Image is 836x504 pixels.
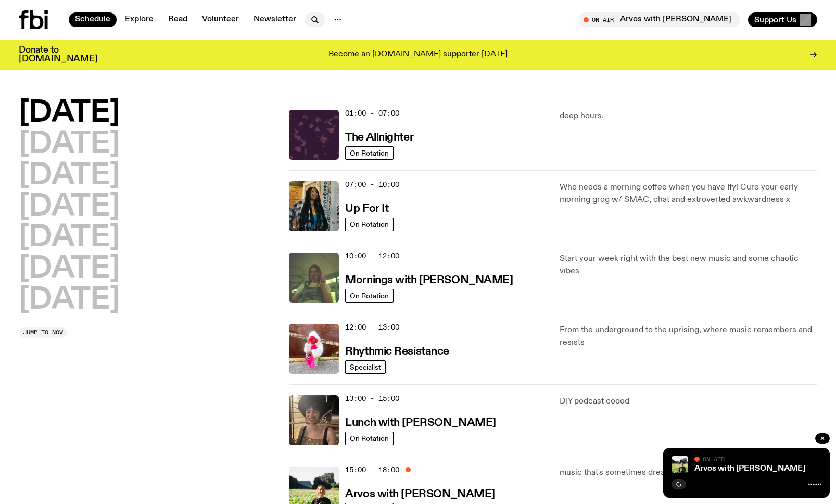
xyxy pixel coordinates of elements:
[19,255,120,284] button: [DATE]
[350,363,381,371] span: Specialist
[19,223,120,253] button: [DATE]
[345,415,496,429] a: Lunch with [PERSON_NAME]
[694,464,805,473] a: Arvos with [PERSON_NAME]
[19,161,120,191] button: [DATE]
[289,181,339,231] img: Ify - a Brown Skin girl with black braided twists, looking up to the side with her tongue stickin...
[703,456,725,462] span: On Air
[345,130,413,143] a: The Allnighter
[345,418,496,429] h3: Lunch with [PERSON_NAME]
[345,289,394,303] a: On Rotation
[345,108,399,118] span: 01:00 - 07:00
[247,12,302,27] a: Newsletter
[345,275,513,286] h3: Mornings with [PERSON_NAME]
[328,50,508,59] p: Become an [DOMAIN_NAME] supporter [DATE]
[19,327,67,338] button: Jump to now
[560,181,817,206] p: Who needs a morning coffee when you have Ify! Cure your early morning grog w/ SMAC, chat and extr...
[560,324,817,349] p: From the underground to the uprising, where music remembers and resists
[345,132,413,143] h3: The Allnighter
[560,110,817,122] p: deep hours.
[560,467,817,479] p: music that's sometimes dreamy, sometimes fast, but always good!
[345,394,399,404] span: 13:00 - 15:00
[345,360,386,374] a: Specialist
[19,46,97,64] h3: Donate to [DOMAIN_NAME]
[345,218,394,231] a: On Rotation
[23,330,63,335] span: Jump to now
[350,149,389,157] span: On Rotation
[578,12,740,27] button: On AirArvos with [PERSON_NAME]
[754,15,796,24] span: Support Us
[19,99,120,128] button: [DATE]
[19,193,120,222] button: [DATE]
[19,286,120,315] button: [DATE]
[560,395,817,408] p: DIY podcast coded
[162,12,194,27] a: Read
[350,292,389,299] span: On Rotation
[350,434,389,442] span: On Rotation
[345,432,394,445] a: On Rotation
[345,273,513,286] a: Mornings with [PERSON_NAME]
[345,346,449,357] h3: Rhythmic Resistance
[345,487,495,500] a: Arvos with [PERSON_NAME]
[345,465,399,475] span: 15:00 - 18:00
[196,12,245,27] a: Volunteer
[289,324,339,374] img: Attu crouches on gravel in front of a brown wall. They are wearing a white fur coat with a hood, ...
[69,12,117,27] a: Schedule
[345,146,394,160] a: On Rotation
[345,489,495,500] h3: Arvos with [PERSON_NAME]
[345,322,399,332] span: 12:00 - 13:00
[560,253,817,278] p: Start your week right with the best new music and some chaotic vibes
[345,204,388,215] h3: Up For It
[19,130,120,159] button: [DATE]
[289,253,339,303] img: Jim Kretschmer in a really cute outfit with cute braids, standing on a train holding up a peace s...
[119,12,160,27] a: Explore
[345,344,449,357] a: Rhythmic Resistance
[672,456,688,473] img: Bri is smiling and wearing a black t-shirt. She is standing in front of a lush, green field. Ther...
[345,201,388,215] a: Up For It
[345,251,399,261] span: 10:00 - 12:00
[350,220,389,228] span: On Rotation
[345,180,399,190] span: 07:00 - 10:00
[748,12,817,27] button: Support Us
